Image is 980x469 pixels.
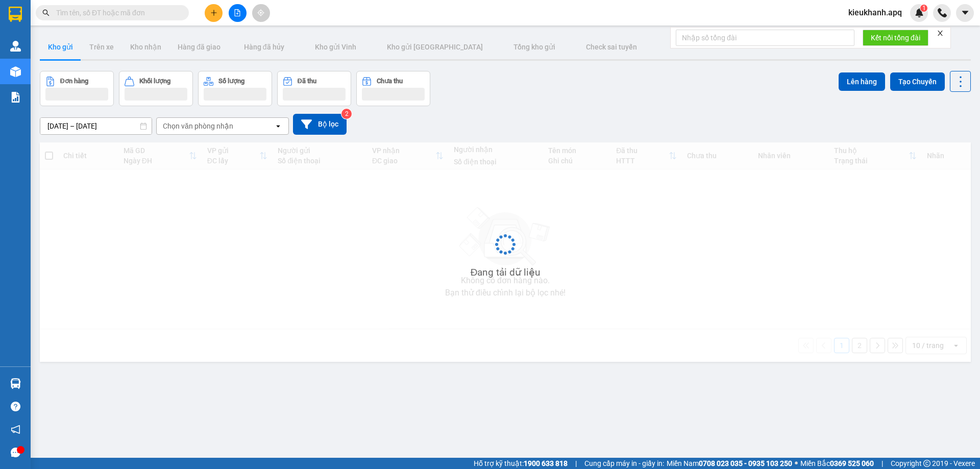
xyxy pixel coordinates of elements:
div: Số lượng [218,78,244,85]
button: Trên xe [81,35,122,59]
button: Hàng đã giao [169,35,229,59]
span: copyright [923,460,930,467]
button: plus [205,4,223,22]
span: message [11,448,20,457]
span: Tổng kho gửi [513,43,555,51]
button: aim [252,4,270,22]
span: Check sai tuyến [586,43,637,51]
div: Khối lượng [139,78,170,85]
span: Cung cấp máy in - giấy in: [584,458,664,469]
span: caret-down [961,8,970,17]
span: Kho gửi Vinh [315,43,356,51]
span: search [42,9,50,16]
img: warehouse-icon [10,66,21,77]
img: phone-icon [938,8,947,17]
span: Kết nối tổng đài [871,32,920,43]
span: close [937,30,944,37]
div: Chọn văn phòng nhận [163,121,233,131]
img: warehouse-icon [10,41,21,52]
span: Kho gửi [GEOGRAPHIC_DATA] [387,43,483,51]
span: question-circle [11,402,20,411]
span: Miền Bắc [800,458,874,469]
button: Lên hàng [839,72,885,91]
button: Chưa thu [356,71,430,106]
button: Số lượng [198,71,272,106]
sup: 1 [920,5,927,12]
span: notification [11,425,20,434]
div: Đã thu [298,78,316,85]
button: Khối lượng [119,71,193,106]
strong: 0708 023 035 - 0935 103 250 [699,459,792,467]
strong: 0369 525 060 [830,459,874,467]
span: | [575,458,577,469]
button: file-add [229,4,247,22]
div: Chưa thu [377,78,403,85]
strong: 1900 633 818 [524,459,568,467]
button: Tạo Chuyến [890,72,945,91]
img: warehouse-icon [10,378,21,389]
div: Đơn hàng [60,78,88,85]
input: Tìm tên, số ĐT hoặc mã đơn [56,7,177,18]
span: kieukhanh.apq [840,6,910,19]
input: Nhập số tổng đài [676,30,854,46]
span: | [881,458,883,469]
button: Kho nhận [122,35,169,59]
button: caret-down [956,4,974,22]
button: Bộ lọc [293,114,347,135]
button: Kho gửi [40,35,81,59]
img: icon-new-feature [915,8,924,17]
input: Select a date range. [40,118,152,134]
span: Hàng đã hủy [244,43,284,51]
span: aim [257,9,264,16]
span: Hỗ trợ kỹ thuật: [474,458,568,469]
span: ⚪️ [795,461,798,465]
button: Đã thu [277,71,351,106]
span: file-add [234,9,241,16]
button: Kết nối tổng đài [863,30,928,46]
span: Miền Nam [667,458,792,469]
span: 1 [922,5,925,12]
button: Đơn hàng [40,71,114,106]
img: logo-vxr [9,7,22,22]
sup: 2 [341,109,352,119]
span: plus [210,9,217,16]
svg: open [274,122,282,130]
div: Đang tải dữ liệu [471,265,541,280]
img: solution-icon [10,92,21,103]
